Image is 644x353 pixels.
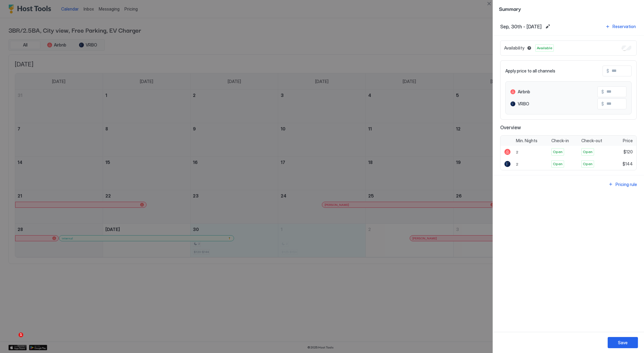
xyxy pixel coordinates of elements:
div: Reservation [613,23,636,30]
span: Overview [500,124,637,130]
span: Check-out [581,138,602,143]
span: Check-in [551,138,569,143]
span: Apply price to all channels [505,68,555,74]
span: Open [583,149,593,155]
span: Availability [504,45,524,51]
span: VRBO [518,101,529,107]
button: Edit date range [544,23,551,30]
span: Open [553,149,563,155]
span: Sep, 30th - [DATE] [500,24,542,30]
span: Open [553,161,563,167]
span: $120 [623,149,633,155]
span: $ [601,89,604,95]
span: $ [601,101,604,107]
span: Available [537,45,552,51]
button: Blocked dates override all pricing rules and remain unavailable until manually unblocked [526,44,533,52]
span: Min. Nights [516,138,537,143]
span: $144 [623,161,633,167]
div: Save [618,339,628,346]
button: Reservation [604,22,637,30]
button: Save [608,337,638,348]
span: 2 [516,150,518,154]
span: 1 [18,332,23,337]
span: Open [583,161,593,167]
span: $ [606,68,609,74]
div: Pricing rule [616,181,637,188]
span: Summary [499,5,638,12]
iframe: Intercom live chat [6,332,21,347]
span: 2 [516,162,518,166]
button: Pricing rule [607,180,638,188]
span: Price [623,138,633,143]
span: Airbnb [518,89,530,95]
